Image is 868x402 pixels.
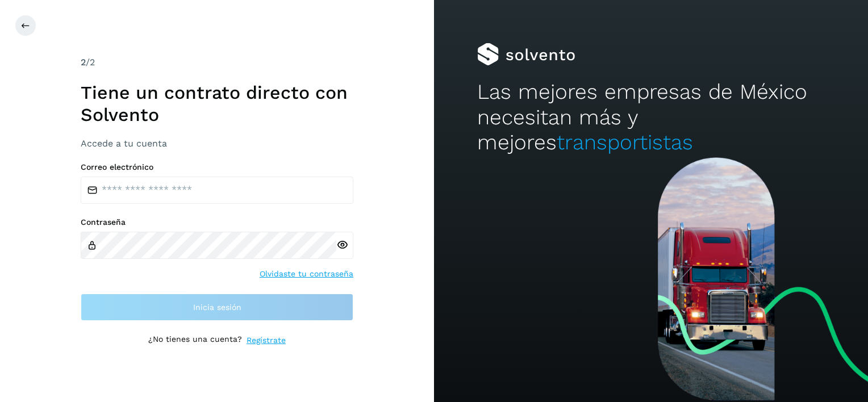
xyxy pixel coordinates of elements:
h3: Accede a tu cuenta [81,138,353,149]
a: Regístrate [247,334,286,346]
label: Correo electrónico [81,162,353,172]
span: 2 [81,57,86,68]
a: Olvidaste tu contraseña [260,268,353,280]
h2: Las mejores empresas de México necesitan más y mejores [477,79,824,155]
span: transportistas [557,130,693,154]
span: Inicia sesión [193,303,241,311]
p: ¿No tienes una cuenta? [148,334,242,346]
button: Inicia sesión [81,294,353,321]
label: Contraseña [81,217,353,227]
div: /2 [81,56,353,69]
h1: Tiene un contrato directo con Solvento [81,82,353,125]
